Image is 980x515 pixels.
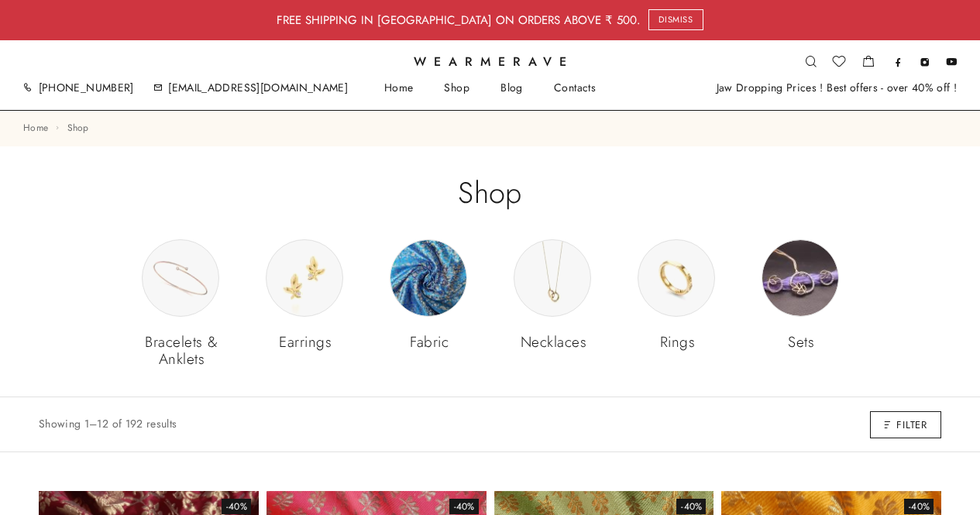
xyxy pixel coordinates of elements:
span: -40% [904,499,934,514]
img: Necklaces [514,240,590,316]
h2: Fabric [374,334,483,351]
h1: Shop [29,146,951,239]
a: Wearmerave [414,56,566,68]
a: Visit product category Earrings [250,304,359,351]
span: Shop [67,121,89,135]
div: Jaw Dropping Prices ! Best offers - over 40% off ! [717,81,958,94]
h2: Earrings [250,334,359,351]
img: Bracelets & Anklets [143,240,218,316]
a: Home [23,121,48,135]
a: Visit product category Sets [746,304,854,351]
h2: Rings [622,334,731,351]
a: Visit product category Necklaces [498,304,607,351]
a: Blog [485,81,538,94]
span: -40% [222,499,251,514]
button: Filter [870,411,941,438]
a: Shop [428,81,485,94]
a: Visit product category Rings [622,304,731,351]
span: -40% [676,499,706,514]
img: Fabric [390,240,466,316]
h2: Necklaces [498,334,607,351]
span: -40% [449,499,479,514]
a: [PHONE_NUMBER] [39,80,134,95]
a: [EMAIL_ADDRESS][DOMAIN_NAME] [168,80,348,95]
img: Earrings [266,240,342,316]
a: Dismiss [648,9,703,30]
h2: Bracelets & Anklets [126,334,235,368]
p: Showing 1–12 of 192 results [39,418,830,429]
img: Rings [638,240,714,316]
a: Visit product category Fabric [374,304,483,351]
a: Contacts [538,81,611,94]
span: Wearmerave [414,56,574,68]
a: Visit product category Bracelets & Anklets [126,304,235,368]
h2: Sets [746,334,854,351]
img: Sets [762,240,838,316]
a: Home [369,81,429,94]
